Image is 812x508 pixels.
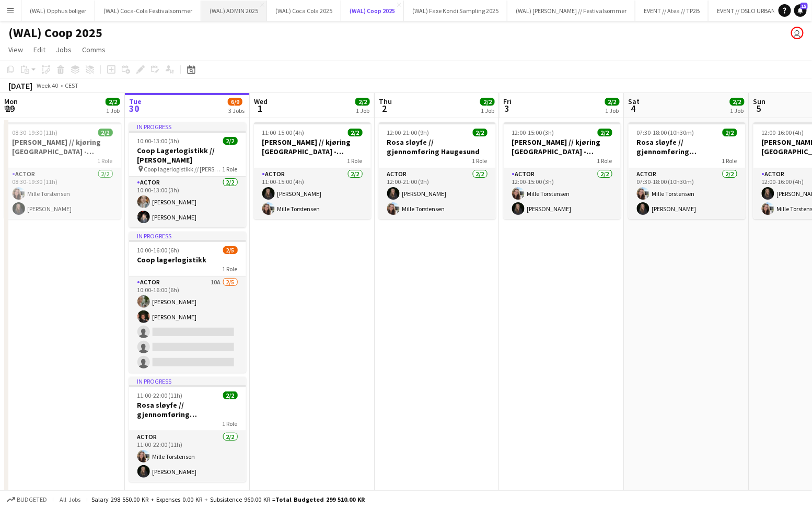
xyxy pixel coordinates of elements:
span: 07:30-18:00 (10h30m) [637,129,694,136]
span: 6/9 [228,98,242,106]
app-card-role: Actor2/207:30-18:00 (10h30m)Mille Torstensen[PERSON_NAME] [629,168,746,219]
span: Sun [753,97,766,106]
span: 2/2 [605,98,620,106]
h3: [PERSON_NAME] // kjøring [GEOGRAPHIC_DATA] - [GEOGRAPHIC_DATA] [4,137,121,156]
span: All jobs [57,495,83,503]
div: Salary 298 550.00 KR + Expenses 0.00 KR + Subsistence 960.00 KR = [91,495,365,503]
span: Budgeted [17,496,47,503]
span: 5 [752,102,766,114]
span: 2/5 [223,246,238,254]
div: 11:00-15:00 (4h)2/2[PERSON_NAME] // kjøring [GEOGRAPHIC_DATA] - [GEOGRAPHIC_DATA]1 RoleActor2/211... [254,122,371,219]
button: EVENT // Atea // TP2B [635,1,709,21]
span: 1 Role [722,157,737,165]
span: 10:00-13:00 (3h) [137,137,180,145]
div: 12:00-21:00 (9h)2/2Rosa sløyfe // gjennomføring Haugesund1 RoleActor2/212:00-21:00 (9h)[PERSON_NA... [379,122,496,219]
button: (WAL) ADMIN 2025 [201,1,267,21]
span: Jobs [56,45,72,54]
span: 2/2 [730,98,745,106]
app-card-role: Actor2/211:00-22:00 (11h)Mille Torstensen[PERSON_NAME] [129,431,246,482]
button: (WAL) Opphus boliger [21,1,95,21]
span: 2/2 [223,391,238,399]
app-user-avatar: Martin Bjørnsrud [791,27,804,39]
h3: Rosa sløyfe // gjennomføring [GEOGRAPHIC_DATA] [629,137,746,156]
span: Edit [33,45,45,54]
app-card-role: Actor2/210:00-13:00 (3h)[PERSON_NAME][PERSON_NAME] [129,177,246,227]
h3: Rosa sløyfe // gjennomføring Haugesund [379,137,496,156]
div: [DATE] [8,80,32,91]
div: 1 Job [606,107,619,114]
app-job-card: 07:30-18:00 (10h30m)2/2Rosa sløyfe // gjennomføring [GEOGRAPHIC_DATA]1 RoleActor2/207:30-18:00 (1... [629,122,746,219]
span: 1 Role [98,157,113,165]
div: In progress [129,122,246,131]
span: 1 [252,102,268,114]
span: 1 Role [597,157,612,165]
span: 2/2 [98,129,113,136]
span: 2/2 [355,98,370,106]
div: CEST [65,82,78,89]
div: 1 Job [356,107,369,114]
span: 08:30-19:30 (11h) [13,129,58,136]
span: Total Budgeted 299 510.00 KR [275,495,365,503]
span: 1 Role [223,420,238,428]
span: 10:00-16:00 (6h) [137,246,180,254]
span: 11:00-22:00 (11h) [137,391,183,399]
span: 2 [377,102,392,114]
span: 1 Role [472,157,488,165]
div: 3 Jobs [228,107,245,114]
app-job-card: 08:30-19:30 (11h)2/2[PERSON_NAME] // kjøring [GEOGRAPHIC_DATA] - [GEOGRAPHIC_DATA]1 RoleActor2/20... [4,122,121,219]
span: 1 Role [223,265,238,273]
app-card-role: Actor10A2/510:00-16:00 (6h)[PERSON_NAME][PERSON_NAME] [129,276,246,373]
button: (WAL) Coop 2025 [341,1,404,21]
span: 12:00-16:00 (4h) [762,129,804,136]
app-job-card: In progress10:00-13:00 (3h)2/2Coop Lagerlogistikk // [PERSON_NAME] Coop lagerlogistikk // [PERSON... [129,122,246,227]
span: 1 Role [347,157,363,165]
h3: Rosa sløyfe // gjennomføring [GEOGRAPHIC_DATA] [129,400,246,419]
span: Sat [629,97,640,106]
span: Thu [379,97,392,106]
span: 2/2 [348,129,363,136]
span: Fri [504,97,512,106]
div: 1 Job [730,107,744,114]
a: 15 [794,4,807,17]
span: View [8,45,23,54]
span: 4 [627,102,640,114]
h3: [PERSON_NAME] // kjøring [GEOGRAPHIC_DATA] - [GEOGRAPHIC_DATA] [504,137,621,156]
a: Jobs [52,43,76,56]
div: In progress [129,377,246,385]
h3: [PERSON_NAME] // kjøring [GEOGRAPHIC_DATA] - [GEOGRAPHIC_DATA] [254,137,371,156]
button: (WAL) Coca Cola 2025 [267,1,341,21]
app-job-card: In progress10:00-16:00 (6h)2/5Coop lagerlogistikk1 RoleActor10A2/510:00-16:00 (6h)[PERSON_NAME][P... [129,232,246,373]
span: 12:00-15:00 (3h) [512,129,554,136]
h3: Coop lagerlogistikk [129,255,246,264]
span: Week 40 [34,82,61,89]
span: Mon [4,97,18,106]
div: 1 Job [106,107,120,114]
span: 30 [127,102,142,114]
app-job-card: 12:00-15:00 (3h)2/2[PERSON_NAME] // kjøring [GEOGRAPHIC_DATA] - [GEOGRAPHIC_DATA]1 RoleActor2/212... [504,122,621,219]
div: In progress [129,232,246,240]
span: 2/2 [473,129,488,136]
span: 12:00-21:00 (9h) [387,129,430,136]
h1: (WAL) Coop 2025 [8,25,102,41]
app-card-role: Actor2/208:30-19:30 (11h)Mille Torstensen[PERSON_NAME] [4,168,121,219]
button: (WAL) Faxe Kondi Sampling 2025 [404,1,507,21]
app-card-role: Actor2/212:00-21:00 (9h)[PERSON_NAME]Mille Torstensen [379,168,496,219]
span: 2/2 [723,129,737,136]
a: Comms [78,43,110,56]
span: 2/2 [598,129,612,136]
span: 2/2 [223,137,238,145]
a: View [4,43,27,56]
button: (WAL) [PERSON_NAME] // Festivalsommer [507,1,635,21]
span: 3 [502,102,512,114]
app-job-card: In progress11:00-22:00 (11h)2/2Rosa sløyfe // gjennomføring [GEOGRAPHIC_DATA]1 RoleActor2/211:00-... [129,377,246,482]
span: Tue [129,97,142,106]
span: Coop lagerlogistikk // [PERSON_NAME] [144,165,223,173]
a: Edit [29,43,50,56]
div: 1 Job [481,107,494,114]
